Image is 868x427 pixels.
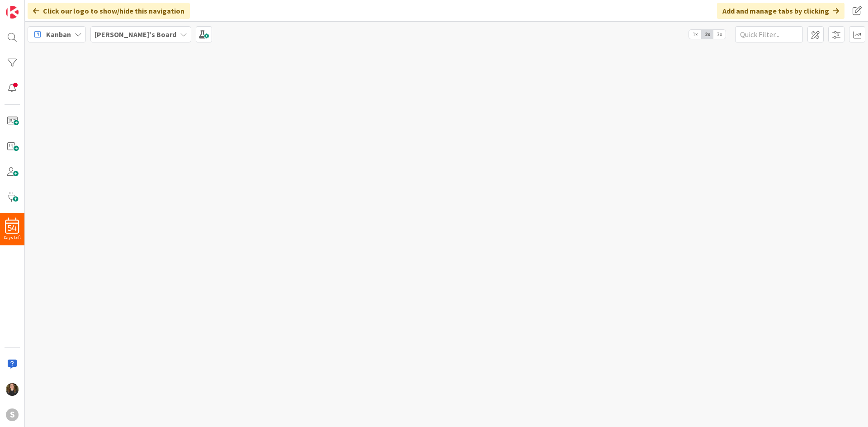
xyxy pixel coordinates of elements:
img: KP [6,383,19,396]
span: 2x [701,30,713,39]
div: S [6,408,19,421]
div: Add and manage tabs by clicking [717,3,844,19]
span: 54 [8,225,17,231]
div: Click our logo to show/hide this navigation [28,3,190,19]
img: Visit kanbanzone.com [6,6,19,19]
input: Quick Filter... [735,26,803,42]
span: 1x [689,30,701,39]
span: 3x [713,30,726,39]
span: Kanban [46,29,71,40]
b: [PERSON_NAME]'s Board [94,30,176,39]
